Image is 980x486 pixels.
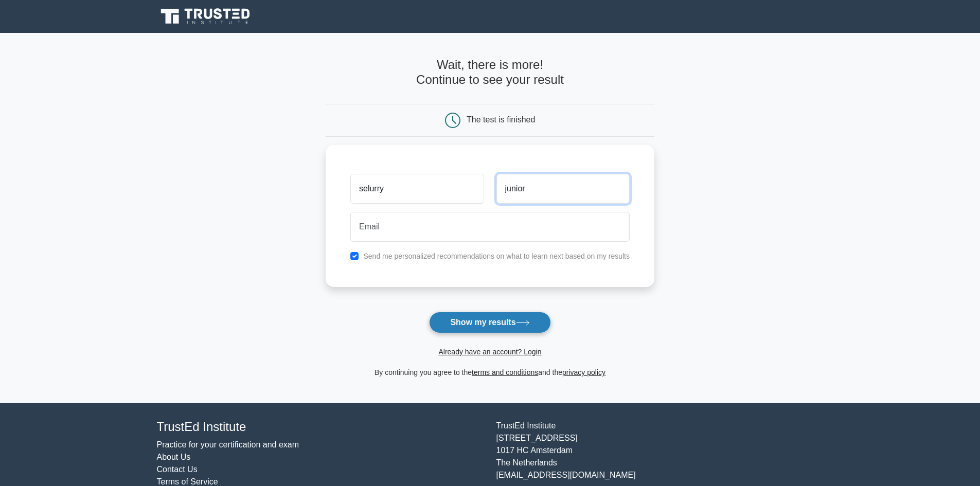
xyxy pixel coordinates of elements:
[467,115,535,124] div: The test is finished
[363,252,630,260] label: Send me personalized recommendations on what to learn next based on my results
[157,477,218,486] a: Terms of Service
[157,465,198,474] a: Contact Us
[496,174,630,204] input: Last name
[157,440,299,449] a: Practice for your certification and exam
[326,58,654,87] h4: Wait, there is more! Continue to see your result
[157,453,191,461] a: About Us
[350,212,630,242] input: Email
[472,368,538,376] a: terms and conditions
[429,312,550,333] button: Show my results
[319,366,661,379] div: By continuing you agree to the and the
[562,368,605,376] a: privacy policy
[438,348,541,356] a: Already have an account? Login
[350,174,484,204] input: First name
[157,420,484,435] h4: TrustEd Institute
